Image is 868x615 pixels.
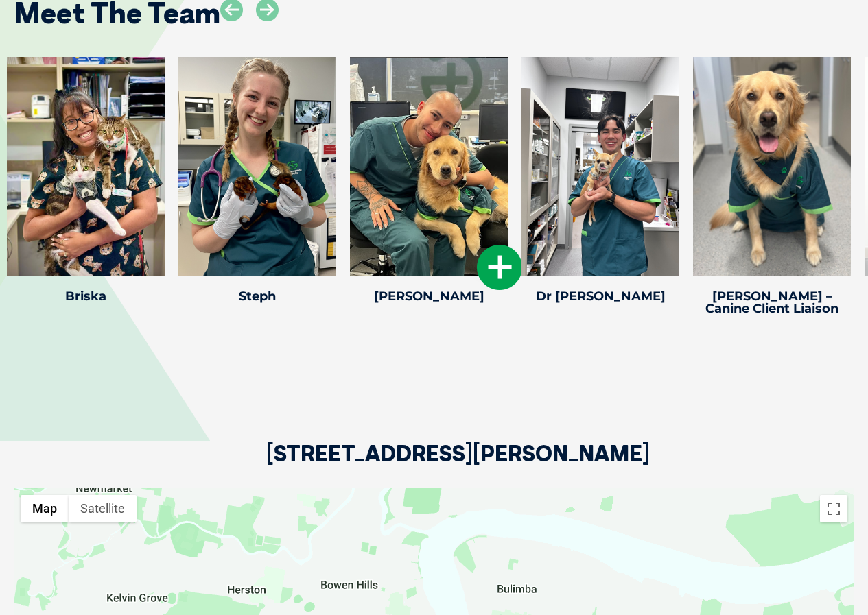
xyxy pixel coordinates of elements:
h2: [STREET_ADDRESS][PERSON_NAME] [266,442,650,488]
button: Toggle fullscreen view [820,495,847,522]
h4: [PERSON_NAME] [350,290,508,302]
button: Show street map [21,495,69,522]
h4: Briska [7,290,165,302]
h4: [PERSON_NAME] – Canine Client Liaison [693,290,851,315]
h4: Dr [PERSON_NAME] [521,290,679,302]
button: Show satellite imagery [69,495,137,522]
h4: Steph [178,290,336,302]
